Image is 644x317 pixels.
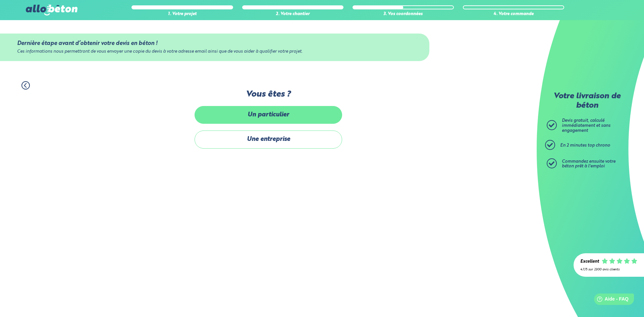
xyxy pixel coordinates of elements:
label: Une entreprise [195,130,342,148]
img: allobéton [26,5,77,15]
label: Un particulier [195,106,342,124]
div: 4. Votre commande [463,12,564,17]
div: 2. Votre chantier [242,12,343,17]
div: Ces informations nous permettront de vous envoyer une copie du devis à votre adresse email ainsi ... [17,49,412,54]
iframe: Help widget launcher [584,291,637,310]
div: 1. Votre projet [131,12,233,17]
div: Dernière étape avant d’obtenir votre devis en béton ! [17,40,412,47]
div: 3. Vos coordonnées [353,12,454,17]
label: Vous êtes ? [195,90,342,99]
